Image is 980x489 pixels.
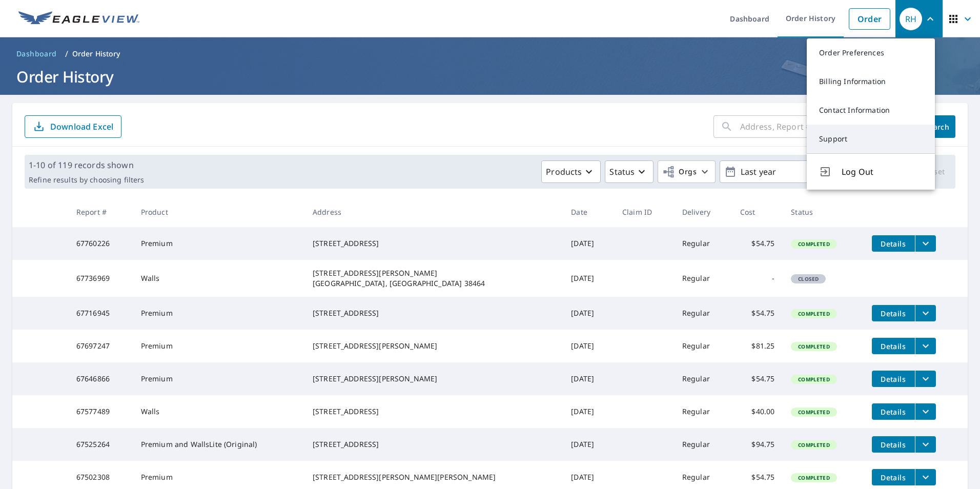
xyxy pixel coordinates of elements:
[313,238,555,249] div: [STREET_ADDRESS]
[605,160,654,183] button: Status
[662,166,697,178] span: Orgs
[915,436,936,453] button: filesDropdownBtn-67525264
[900,8,922,30] div: RH
[792,275,825,282] span: Closed
[878,440,909,450] span: Details
[674,395,732,428] td: Regular
[563,197,614,227] th: Date
[133,297,304,330] td: Premium
[133,428,304,461] td: Premium and WallsLite (Original)
[918,115,955,138] button: Search
[563,428,614,461] td: [DATE]
[133,260,304,297] td: Walls
[546,166,582,178] p: Products
[783,197,863,227] th: Status
[872,403,915,420] button: detailsBtn-67577489
[609,166,635,178] p: Status
[563,362,614,395] td: [DATE]
[740,112,910,141] input: Address, Report #, Claim ID, etc.
[563,227,614,260] td: [DATE]
[18,11,139,27] img: EV Logo
[674,428,732,461] td: Regular
[878,374,909,384] span: Details
[674,362,732,395] td: Regular
[872,469,915,485] button: detailsBtn-67502308
[792,343,835,350] span: Completed
[313,374,555,384] div: [STREET_ADDRESS][PERSON_NAME]
[807,96,935,125] a: Contact Information
[68,227,133,260] td: 67760226
[12,66,968,87] h1: Order History
[674,227,732,260] td: Regular
[878,473,909,482] span: Details
[732,297,783,330] td: $54.75
[65,48,68,60] li: /
[313,341,555,351] div: [STREET_ADDRESS][PERSON_NAME]
[720,160,873,183] button: Last year
[807,38,935,67] a: Order Preferences
[133,197,304,227] th: Product
[614,197,674,227] th: Claim ID
[16,49,57,59] span: Dashboard
[807,153,935,190] button: Log Out
[563,395,614,428] td: [DATE]
[807,125,935,153] a: Support
[68,395,133,428] td: 67577489
[732,260,783,297] td: -
[68,362,133,395] td: 67646866
[878,309,909,318] span: Details
[915,235,936,252] button: filesDropdownBtn-67760226
[50,121,113,132] p: Download Excel
[68,197,133,227] th: Report #
[732,428,783,461] td: $94.75
[133,395,304,428] td: Walls
[133,330,304,362] td: Premium
[872,305,915,321] button: detailsBtn-67716945
[849,8,890,30] a: Order
[674,297,732,330] td: Regular
[732,362,783,395] td: $54.75
[563,260,614,297] td: [DATE]
[915,371,936,387] button: filesDropdownBtn-67646866
[792,409,835,416] span: Completed
[872,338,915,354] button: detailsBtn-67697247
[732,197,783,227] th: Cost
[792,376,835,383] span: Completed
[872,235,915,252] button: detailsBtn-67760226
[732,395,783,428] td: $40.00
[927,122,947,132] span: Search
[133,227,304,260] td: Premium
[25,115,121,138] button: Download Excel
[792,240,835,248] span: Completed
[737,163,856,181] p: Last year
[563,330,614,362] td: [DATE]
[68,428,133,461] td: 67525264
[792,441,835,449] span: Completed
[658,160,716,183] button: Orgs
[313,268,555,289] div: [STREET_ADDRESS][PERSON_NAME] [GEOGRAPHIC_DATA], [GEOGRAPHIC_DATA] 38464
[878,407,909,417] span: Details
[313,406,555,417] div: [STREET_ADDRESS]
[313,439,555,450] div: [STREET_ADDRESS]
[915,305,936,321] button: filesDropdownBtn-67716945
[29,159,144,171] p: 1-10 of 119 records shown
[792,474,835,481] span: Completed
[304,197,563,227] th: Address
[878,239,909,249] span: Details
[872,371,915,387] button: detailsBtn-67646866
[915,338,936,354] button: filesDropdownBtn-67697247
[133,362,304,395] td: Premium
[72,49,120,59] p: Order History
[68,260,133,297] td: 67736969
[674,260,732,297] td: Regular
[915,403,936,420] button: filesDropdownBtn-67577489
[732,330,783,362] td: $81.25
[807,67,935,96] a: Billing Information
[29,175,144,185] p: Refine results by choosing filters
[12,46,968,62] nav: breadcrumb
[563,297,614,330] td: [DATE]
[732,227,783,260] td: $54.75
[68,297,133,330] td: 67716945
[674,197,732,227] th: Delivery
[68,330,133,362] td: 67697247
